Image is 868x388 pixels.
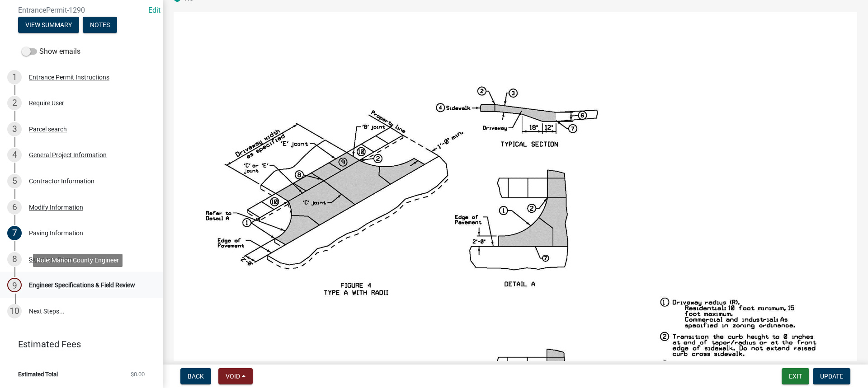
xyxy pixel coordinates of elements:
button: Exit [782,368,809,384]
button: Back [180,368,211,384]
div: 10 [7,304,22,318]
div: Parcel search [29,126,67,132]
a: Edit [148,6,160,14]
div: Signature Page [29,256,72,262]
div: General Project Information [29,152,107,158]
div: 3 [7,122,22,136]
span: Estimated Total [18,371,58,377]
div: 2 [7,96,22,110]
div: Require User [29,100,64,106]
wm-modal-confirm: Edit Application Number [148,6,160,14]
div: 5 [7,174,22,188]
div: Entrance Permit Instructions [29,74,109,80]
div: Engineer Specifications & Field Review [29,282,135,288]
div: 7 [7,226,22,240]
span: EntrancePermit-1290 [18,6,145,14]
button: Notes [83,17,117,33]
wm-modal-confirm: Summary [18,22,79,29]
a: Estimated Fees [7,335,148,353]
div: Role: Marion County Engineer [33,254,123,267]
div: Paving Information [29,230,83,236]
span: Void [226,373,240,380]
div: 1 [7,70,22,84]
div: 6 [7,200,22,215]
label: Show emails [22,46,80,57]
span: Update [820,373,843,380]
button: View Summary [18,17,79,33]
div: 9 [7,278,22,292]
div: Modify Information [29,204,83,210]
wm-modal-confirm: Notes [83,22,117,29]
div: 4 [7,148,22,162]
button: Void [218,368,253,384]
div: 8 [7,252,22,266]
div: Contractor Information [29,178,94,184]
span: Back [188,373,204,380]
button: Update [813,368,850,384]
span: $0.00 [131,371,145,377]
